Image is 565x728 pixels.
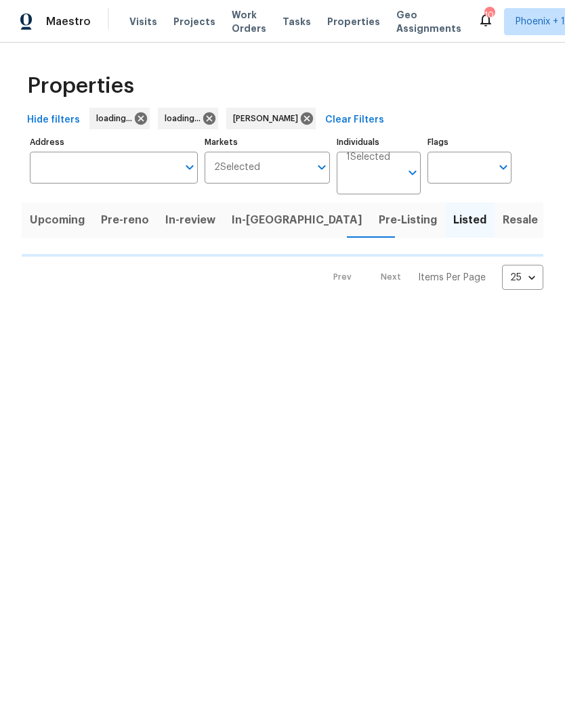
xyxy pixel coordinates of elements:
[30,138,198,146] label: Address
[27,112,80,129] span: Hide filters
[46,15,91,28] span: Maestro
[320,265,543,290] nav: Pagination Navigation
[89,108,150,129] div: loading...
[320,108,390,133] button: Clear Filters
[232,8,266,35] span: Work Orders
[173,15,215,28] span: Projects
[233,112,304,125] span: [PERSON_NAME]
[312,158,331,177] button: Open
[232,211,362,230] span: In-[GEOGRAPHIC_DATA]
[494,158,513,177] button: Open
[205,138,331,146] label: Markets
[101,211,149,230] span: Pre-reno
[453,211,486,230] span: Listed
[226,108,316,129] div: [PERSON_NAME]
[403,163,422,182] button: Open
[502,260,543,295] div: 25
[129,15,157,28] span: Visits
[282,17,311,26] span: Tasks
[165,112,206,125] span: loading...
[427,138,511,146] label: Flags
[337,138,421,146] label: Individuals
[325,112,384,129] span: Clear Filters
[158,108,218,129] div: loading...
[484,8,494,22] div: 10
[516,15,565,28] span: Phoenix + 1
[379,211,437,230] span: Pre-Listing
[96,112,138,125] span: loading...
[180,158,199,177] button: Open
[27,79,134,93] span: Properties
[327,15,380,28] span: Properties
[418,271,486,284] p: Items Per Page
[214,162,260,173] span: 2 Selected
[346,152,390,163] span: 1 Selected
[396,8,461,35] span: Geo Assignments
[165,211,215,230] span: In-review
[22,108,85,133] button: Hide filters
[30,211,85,230] span: Upcoming
[503,211,538,230] span: Resale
